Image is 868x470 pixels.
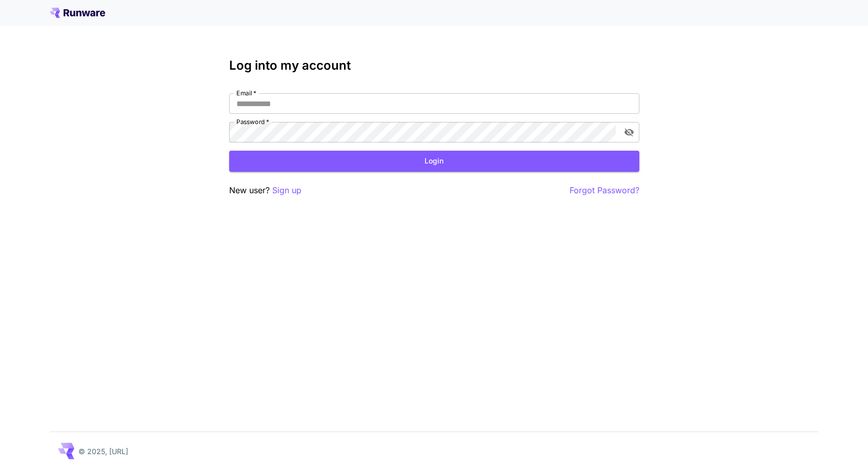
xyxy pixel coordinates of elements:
p: New user? [229,184,301,197]
button: Sign up [272,184,301,197]
label: Password [236,117,269,126]
button: Forgot Password? [570,184,639,197]
button: Login [229,151,639,172]
button: toggle password visibility [620,123,638,141]
label: Email [236,89,256,97]
h3: Log into my account [229,58,639,73]
p: © 2025, [URL] [78,446,128,457]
